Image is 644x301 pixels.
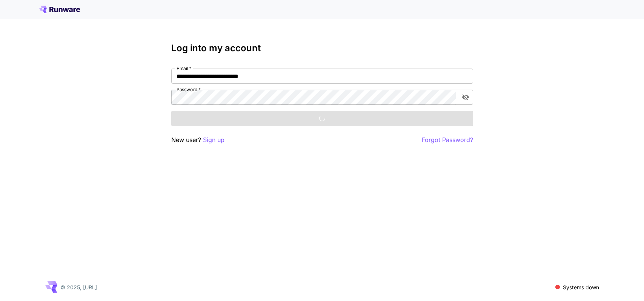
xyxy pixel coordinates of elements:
button: Forgot Password? [422,135,473,145]
h3: Log into my account [171,43,473,53]
p: New user? [171,135,224,145]
label: Password [177,86,201,93]
button: Sign up [203,135,224,145]
p: © 2025, [URL] [60,283,97,291]
label: Email [177,65,191,72]
p: Systems down [563,283,599,291]
button: toggle password visibility [459,90,472,104]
